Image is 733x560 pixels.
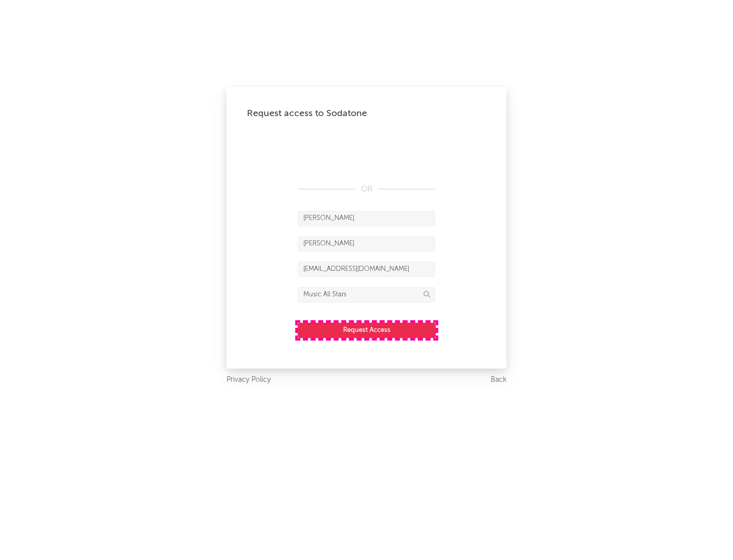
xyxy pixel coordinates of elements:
button: Request Access [298,323,436,338]
div: OR [298,183,435,195]
input: Last Name [298,236,435,251]
div: Request access to Sodatone [247,107,486,120]
a: Back [491,374,506,386]
a: Privacy Policy [227,374,271,386]
input: First Name [298,211,435,226]
input: Email [298,262,435,277]
input: Division [298,287,435,302]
